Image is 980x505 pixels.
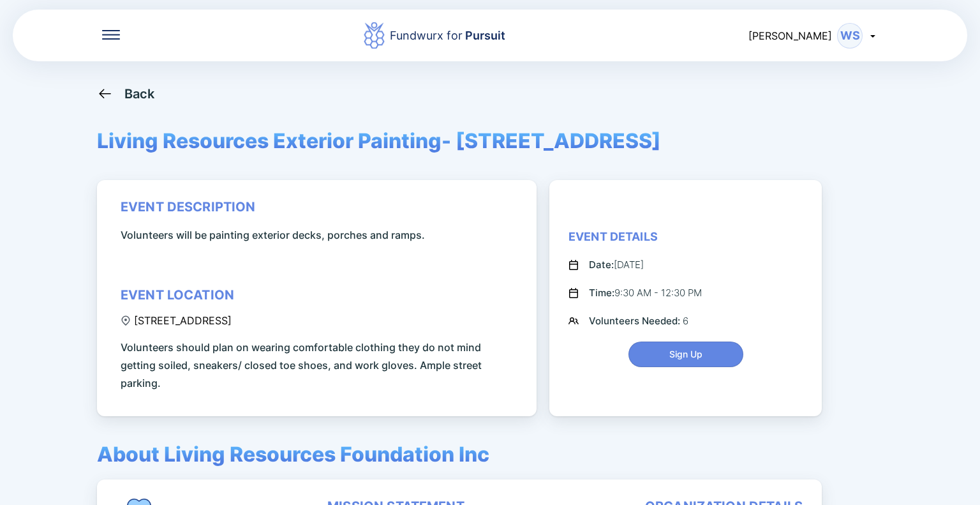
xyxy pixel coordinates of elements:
[463,29,505,42] span: Pursuit
[124,86,155,102] div: Back
[589,315,683,327] span: Volunteers Needed:
[568,229,658,245] div: Event Details
[121,287,234,303] div: event location
[589,257,644,273] div: [DATE]
[748,29,832,42] span: [PERSON_NAME]
[390,27,505,45] div: Fundwurx for
[589,285,702,301] div: 9:30 AM - 12:30 PM
[121,199,256,215] div: event description
[121,338,517,392] span: Volunteers should plan on wearing comfortable clothing they do not mind getting soiled, sneakers/...
[589,287,614,299] span: Time:
[589,313,688,329] div: 6
[669,348,702,361] span: Sign Up
[837,23,863,49] div: WS
[628,342,743,367] button: Sign Up
[121,314,232,327] div: [STREET_ADDRESS]
[97,128,661,153] span: Living Resources Exterior Painting- [STREET_ADDRESS]
[589,259,614,271] span: Date:
[97,442,489,467] span: About Living Resources Foundation Inc
[121,226,425,244] span: Volunteers will be painting exterior decks, porches and ramps.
